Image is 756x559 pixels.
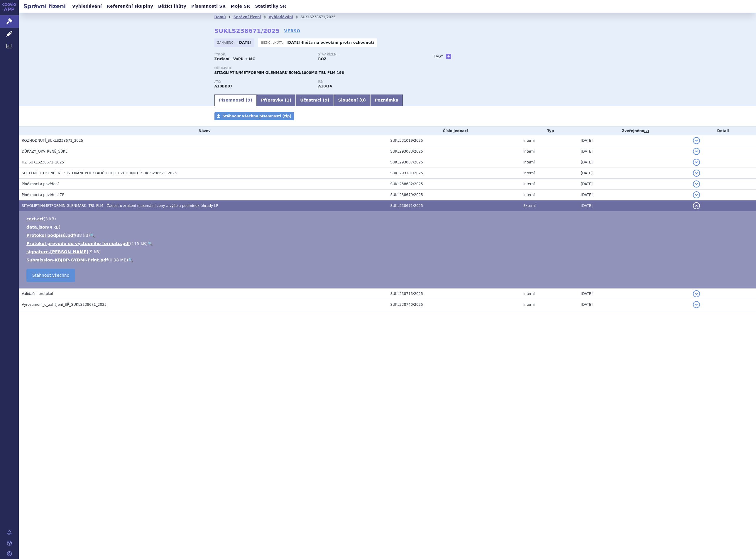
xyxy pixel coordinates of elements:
[22,193,64,197] span: Plné moci a pověření ZP
[287,98,290,102] span: 1
[110,258,126,262] span: 0.98 MB
[26,232,750,238] li: ( )
[693,159,700,166] button: detail
[388,190,520,200] td: SUKL238679/2025
[90,233,95,238] a: 🔍
[214,57,255,61] strong: Zrušení - VaPÚ + MC
[22,303,106,307] span: Vyrozumění_o_zahájení_SŘ_SUKLS238671_2025
[77,233,88,238] span: 88 kB
[693,301,700,308] button: detail
[693,170,700,177] button: detail
[214,15,226,19] a: Domů
[523,193,535,197] span: Interní
[22,171,177,175] span: SDĚLENÍ_O_UKONČENÍ_ZJIŠŤOVÁNÍ_PODKLADŮ_PRO_ROZHODNUTÍ_SUKLS238671_2025
[229,2,252,10] a: Moje SŘ
[302,40,374,45] a: lhůta na odvolání proti rozhodnutí
[26,233,75,238] a: Protokol podpisů.pdf
[388,299,520,310] td: SUKL238740/2025
[128,258,133,262] a: 🔍
[523,292,535,296] span: Interní
[301,13,343,21] li: SUKLS238671/2025
[284,28,300,34] a: VERSO
[26,241,130,246] a: Protokol převodu do výstupního formátu.pdf
[523,204,536,208] span: Externí
[22,292,53,296] span: Validační protokol
[388,146,520,157] td: SUKL293083/2025
[523,182,535,186] span: Interní
[693,180,700,188] button: detail
[578,135,690,146] td: [DATE]
[237,40,251,45] strong: [DATE]
[693,137,700,144] button: detail
[578,146,690,157] td: [DATE]
[22,160,64,164] span: HZ_SUKLS238671_2025
[214,80,312,84] p: ATC:
[388,288,520,299] td: SUKL238713/2025
[693,191,700,198] button: detail
[388,200,520,211] td: SUKL238671/2025
[388,135,520,146] td: SUKL331019/2025
[22,149,67,153] span: DŮKAZY_OPATŘENÉ_SÚKL
[26,225,48,229] a: data.json
[523,171,535,175] span: Interní
[223,114,292,118] span: Stáhnout všechny písemnosti (zip)
[286,40,374,45] p: -
[388,179,520,190] td: SUKL238682/2025
[296,94,334,106] a: Účastníci (9)
[45,217,54,221] span: 3 kB
[26,217,44,221] a: cert.crt
[318,80,416,84] p: RS:
[50,225,59,229] span: 4 kB
[90,249,99,254] span: 9 kB
[26,269,75,282] a: Stáhnout všechno
[22,139,83,143] span: ROZHODNUTÍ_SUKLS238671_2025
[105,2,155,10] a: Referenční skupiny
[148,241,153,246] a: 🔍
[261,40,285,45] span: Běžící lhůta:
[693,202,700,209] button: detail
[693,148,700,155] button: detail
[268,15,293,19] a: Vyhledávání
[446,54,451,59] a: +
[19,2,70,10] h2: Správní řízení
[578,190,690,200] td: [DATE]
[523,160,535,164] span: Interní
[214,84,233,88] strong: METFORMIN A SITAGLIPTIN
[286,40,300,45] strong: [DATE]
[318,84,332,88] strong: metformin a sitagliptin
[578,299,690,310] td: [DATE]
[578,179,690,190] td: [DATE]
[26,241,750,246] li: ( )
[523,149,535,153] span: Interní
[693,290,700,297] button: detail
[334,94,370,106] a: Sloučení (0)
[253,2,288,10] a: Statistiky SŘ
[156,2,188,10] a: Běžící lhůty
[324,98,327,102] span: 9
[520,126,578,135] th: Typ
[248,98,251,102] span: 9
[578,288,690,299] td: [DATE]
[318,53,416,56] p: Stav řízení:
[578,168,690,179] td: [DATE]
[578,200,690,211] td: [DATE]
[26,249,88,254] a: signature.[PERSON_NAME]
[214,94,257,106] a: Písemnosti (9)
[234,15,261,19] a: Správní řízení
[388,126,520,135] th: Číslo jednací
[434,53,443,60] h3: Tagy
[214,27,280,34] strong: SUKLS238671/2025
[22,204,218,208] span: SITAGLIPTIN/METFORMIN GLENMARK, TBL FLM - Žádost o zrušení maximální ceny a výše a podmínek úhrad...
[388,168,520,179] td: SUKL293181/2025
[70,2,104,10] a: Vyhledávání
[578,126,690,135] th: Zveřejněno
[214,53,312,56] p: Typ SŘ:
[644,129,649,133] abbr: (?)
[26,216,750,222] li: ( )
[214,71,344,75] span: SITAGLIPTIN/METFORMIN GLENMARK 50MG/1000MG TBL FLM 196
[523,139,535,143] span: Interní
[22,182,59,186] span: Plné moci a pověření
[523,303,535,307] span: Interní
[257,94,296,106] a: Přípravky (1)
[217,40,236,45] span: Zahájeno:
